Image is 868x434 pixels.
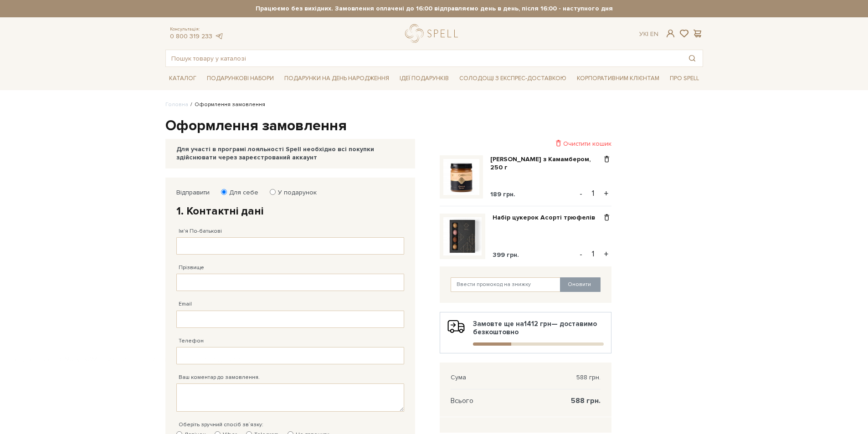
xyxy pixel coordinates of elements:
a: telegram [215,32,224,40]
li: Оформлення замовлення [188,101,265,109]
span: 189 грн. [490,190,515,198]
label: У подарунок [272,189,317,197]
button: - [576,187,586,200]
input: Для себе [221,189,227,195]
label: Email [179,300,192,308]
a: файли cookie [156,356,197,363]
button: - [576,247,586,261]
a: Головна [165,101,188,108]
div: Очистити кошик [440,139,611,148]
a: Подарункові набори [203,71,277,86]
a: Ідеї подарунків [396,71,452,86]
div: Ук [639,30,658,38]
button: + [601,187,611,200]
a: [PERSON_NAME] з Камамбером, 250 г [490,155,602,172]
a: Про Spell [666,71,703,86]
span: Консультація: [170,26,224,32]
div: Я дозволяю [DOMAIN_NAME] використовувати [7,356,254,364]
span: Всього [451,397,473,405]
a: Погоджуюсь [200,356,247,364]
span: | [647,30,648,38]
span: 399 грн. [493,251,519,259]
label: Ім'я По-батькові [179,227,222,235]
span: Сума [451,373,466,382]
label: Телефон [179,337,204,345]
a: Каталог [165,71,200,86]
a: 0 800 319 233 [170,32,212,40]
div: Замовте ще на — доставимо безкоштовно [447,320,604,346]
label: Відправити [176,189,210,197]
button: Оновити [560,277,601,292]
span: 588 грн. [571,397,601,405]
input: Пошук товару у каталозі [166,50,682,66]
label: Для себе [223,189,258,197]
h2: 1. Контактні дані [176,204,404,218]
img: Набір цукерок Асорті трюфелів [443,217,482,255]
label: Прізвище [179,264,204,272]
h1: Оформлення замовлення [165,117,703,136]
button: Пошук товару у каталозі [682,50,703,66]
div: Для участі в програмі лояльності Spell необхідно всі покупки здійснювати через зареєстрований акк... [176,145,404,162]
a: logo [405,24,462,43]
a: Набір цукерок Асорті трюфелів [493,214,602,222]
strong: Працюємо без вихідних. Замовлення оплачені до 16:00 відправляємо день в день, після 16:00 - насту... [165,5,703,13]
a: Корпоративним клієнтам [573,71,663,86]
a: En [650,30,658,38]
button: + [601,247,611,261]
label: Оберіть зручний спосіб зв`язку: [179,421,263,429]
span: 588 грн. [576,373,601,382]
a: Солодощі з експрес-доставкою [456,71,570,86]
b: 1412 грн [524,320,551,328]
img: Карамель з Камамбером, 250 г [443,159,479,195]
input: Ввести промокод на знижку [451,277,561,292]
input: У подарунок [270,189,276,195]
a: Подарунки на День народження [281,71,393,86]
label: Ваш коментар до замовлення. [179,373,260,382]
